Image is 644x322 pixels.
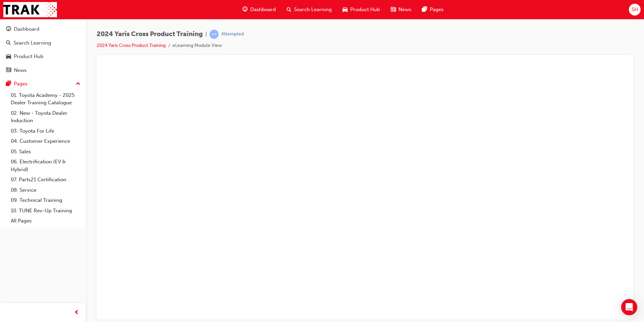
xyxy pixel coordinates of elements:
span: News [398,6,411,14]
a: 08. Service [8,185,83,195]
a: 09. Technical Training [8,195,83,206]
li: eLearning Module View [172,42,222,50]
span: search-icon [287,5,291,14]
span: news-icon [391,5,396,14]
div: Search Learning [13,39,51,47]
button: Pages [3,78,83,90]
span: Pages [430,6,444,14]
span: Search Learning [294,6,332,14]
a: Search Learning [3,37,83,49]
span: 2024 Yaris Cross Product Training [97,30,203,38]
a: car-iconProduct Hub [337,3,385,17]
div: Open Intercom Messenger [621,299,637,315]
button: SH [629,4,641,16]
div: Dashboard [14,25,39,33]
span: car-icon [6,54,11,60]
div: Pages [14,80,28,88]
a: News [3,64,83,77]
span: prev-icon [74,308,79,317]
a: 03. Toyota For Life [8,126,83,136]
a: 07. Parts21 Certification [8,175,83,185]
span: Dashboard [250,6,276,14]
a: guage-iconDashboard [237,3,281,17]
a: news-iconNews [385,3,417,17]
a: search-iconSearch Learning [281,3,337,17]
a: All Pages [8,216,83,226]
span: | [205,30,207,38]
span: learningRecordVerb_ATTEMPT-icon [210,30,219,39]
a: 02. New - Toyota Dealer Induction [8,108,83,126]
a: 01. Toyota Academy - 2025 Dealer Training Catalogue [8,90,83,108]
div: News [14,66,27,74]
span: pages-icon [6,81,11,87]
img: Trak [3,2,57,17]
a: 2024 Yaris Cross Product Training [97,43,166,48]
span: guage-icon [243,5,248,14]
a: pages-iconPages [417,3,449,17]
a: 04. Customer Experience [8,136,83,146]
span: up-icon [76,80,80,88]
a: 06. Electrification (EV & Hybrid) [8,157,83,175]
span: search-icon [6,40,11,46]
a: 05. Sales [8,146,83,157]
div: Product Hub [14,53,43,60]
span: SH [632,6,638,14]
button: DashboardSearch LearningProduct HubNews [3,22,83,78]
a: Dashboard [3,23,83,35]
span: guage-icon [6,26,11,32]
span: Product Hub [350,6,380,14]
span: car-icon [343,5,348,14]
a: 10. TUNE Rev-Up Training [8,206,83,216]
a: Product Hub [3,50,83,63]
span: pages-icon [422,5,427,14]
span: news-icon [6,68,11,74]
div: Attempted [221,31,244,37]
